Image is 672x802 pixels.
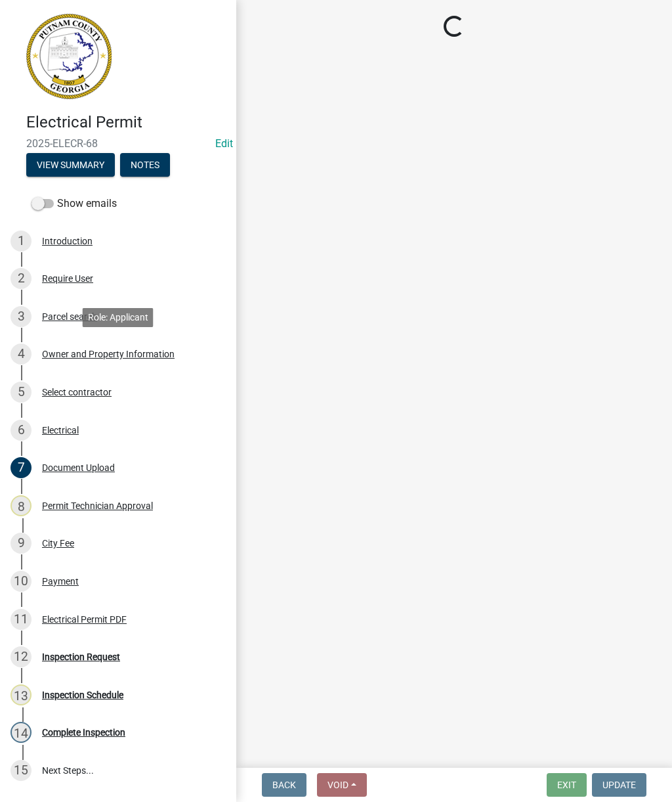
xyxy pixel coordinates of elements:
div: 11 [10,609,31,630]
label: Show emails [31,196,117,212]
button: Void [317,773,367,797]
div: 7 [10,457,31,478]
div: Role: Applicant [83,308,154,327]
span: Void [327,780,348,790]
div: 12 [10,646,31,667]
div: Inspection Schedule [42,690,123,700]
button: Back [262,773,306,797]
div: Require User [42,274,93,283]
div: 14 [10,722,31,743]
button: Update [592,773,646,797]
div: Inspection Request [42,652,120,661]
div: Permit Technician Approval [42,501,153,510]
div: Parcel search [42,312,97,321]
div: 4 [10,344,31,365]
div: 3 [10,306,31,327]
span: Back [272,780,296,790]
div: 2 [10,268,31,289]
div: 9 [10,533,31,554]
h4: Electrical Permit [26,113,226,132]
div: Electrical [42,426,79,435]
span: 2025-ELECR-68 [26,137,210,150]
div: 8 [10,495,31,516]
button: View Summary [26,153,115,177]
button: Exit [547,773,587,797]
wm-modal-confirm: Edit Application Number [215,137,233,150]
img: Putnam County, Georgia [26,14,112,99]
div: Document Upload [42,463,115,472]
div: Payment [42,577,79,586]
button: Notes [120,153,170,177]
div: Select contractor [42,388,112,397]
span: Update [602,780,636,790]
div: City Fee [42,539,74,548]
wm-modal-confirm: Notes [120,160,170,171]
wm-modal-confirm: Summary [26,160,115,171]
div: Electrical Permit PDF [42,615,127,624]
div: 10 [10,571,31,592]
div: 1 [10,231,31,252]
div: 5 [10,382,31,403]
div: 6 [10,420,31,441]
a: Edit [215,137,233,150]
div: Complete Inspection [42,728,125,737]
div: Owner and Property Information [42,349,175,359]
div: 15 [10,760,31,781]
div: Introduction [42,236,93,246]
div: 13 [10,684,31,705]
